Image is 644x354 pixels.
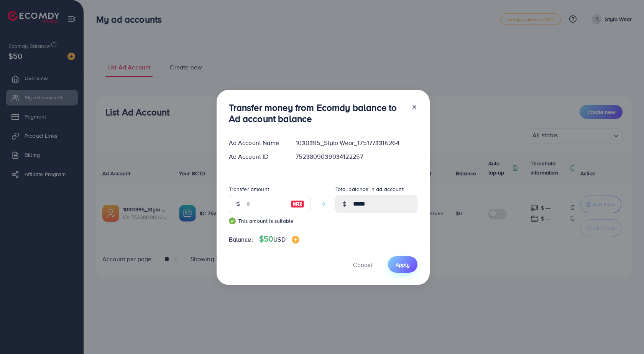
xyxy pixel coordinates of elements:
small: This amount is suitable [229,217,311,225]
label: Total balance in ad account [335,185,404,193]
span: Cancel [353,260,372,269]
span: Balance: [229,235,253,244]
div: Ad Account ID [223,152,290,161]
span: Apply [396,261,410,268]
span: USD [273,235,285,244]
div: 7523809039034122257 [289,152,423,161]
iframe: Chat [611,319,638,348]
div: Ad Account Name [223,138,290,147]
label: Transfer amount [229,185,269,193]
img: image [292,236,299,244]
h4: $50 [259,234,299,244]
img: guide [229,217,236,224]
button: Cancel [343,256,382,273]
div: 1030395_Stylo Wear_1751773316264 [289,138,423,147]
img: image [291,199,304,209]
button: Apply [388,256,417,273]
h3: Transfer money from Ecomdy balance to Ad account balance [229,102,405,124]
